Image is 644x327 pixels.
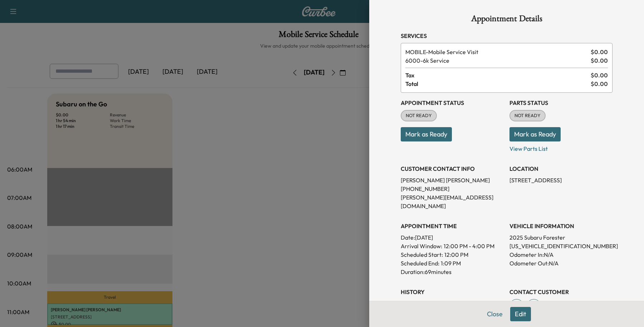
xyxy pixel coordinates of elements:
span: Tax [405,71,591,80]
span: Total [405,80,591,88]
h3: APPOINTMENT TIME [401,222,504,230]
p: [PERSON_NAME] [PERSON_NAME] [401,176,504,184]
p: Arrival Window: [401,242,504,250]
button: Mark as Ready [509,127,561,141]
p: Odometer Out: N/A [509,259,613,268]
h3: Parts Status [509,98,613,107]
button: Mark as Ready [401,127,452,141]
span: 12:00 PM - 4:00 PM [444,242,494,250]
span: $ 0.00 [591,80,608,88]
p: View Parts List [509,141,613,153]
p: 12:00 PM [444,250,468,259]
p: Scheduled Start: [401,250,443,259]
h3: Appointment Status [401,98,504,107]
h1: Appointment Details [401,14,613,26]
span: 6k Service [405,56,588,65]
h3: LOCATION [509,164,613,173]
h3: Services [401,32,613,40]
p: [US_VEHICLE_IDENTIFICATION_NUMBER] [509,242,613,250]
span: NOT READY [401,112,436,119]
span: $ 0.00 [591,48,608,56]
h3: History [401,288,504,296]
h3: VEHICLE INFORMATION [509,222,613,230]
p: [PERSON_NAME][EMAIL_ADDRESS][DOMAIN_NAME] [401,193,504,210]
span: Mobile Service Visit [405,48,588,56]
h3: CUSTOMER CONTACT INFO [401,164,504,173]
p: Scheduled End: [401,259,439,268]
button: Edit [510,307,531,321]
p: 2025 Subaru Forester [509,233,613,242]
p: Created By : [PERSON_NAME] [401,299,504,308]
span: NOT READY [510,112,545,119]
button: Close [482,307,507,321]
p: 1:09 PM [441,259,461,268]
h3: CONTACT CUSTOMER [509,288,613,296]
p: [PHONE_NUMBER] [401,184,504,193]
span: $ 0.00 [591,71,608,80]
span: $ 0.00 [591,56,608,65]
p: [STREET_ADDRESS] [509,176,613,184]
p: Odometer In: N/A [509,250,613,259]
p: Date: [DATE] [401,233,504,242]
p: Duration: 69 minutes [401,268,504,276]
